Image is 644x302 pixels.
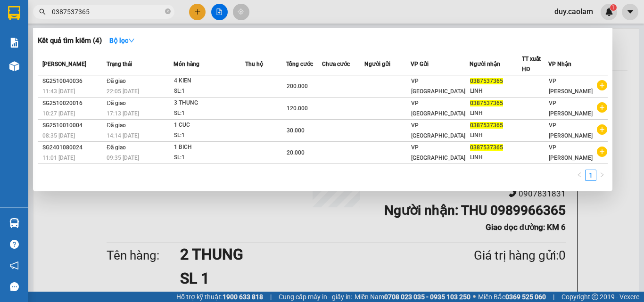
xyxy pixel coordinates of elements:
strong: Bộ lọc [109,37,135,44]
span: 30.000 [287,127,305,134]
span: VP [PERSON_NAME] [549,122,593,139]
span: 0387537365 [470,122,503,129]
span: Người gửi [364,61,390,67]
div: SL: 1 [174,153,245,163]
li: Previous Page [574,170,585,181]
div: SG2510020016 [42,98,104,108]
span: message [10,282,19,291]
span: VP Gửi [411,61,429,67]
div: SL: 1 [174,108,245,119]
span: VP [GEOGRAPHIC_DATA] [411,100,465,117]
span: VP [PERSON_NAME] [549,100,593,117]
b: BIÊN NHẬN GỬI HÀNG HÓA [61,14,91,90]
input: Tìm tên, số ĐT hoặc mã đơn [52,7,163,17]
div: 1 BICH [174,142,245,153]
div: LINH [470,108,521,118]
span: right [599,172,605,178]
span: notification [10,261,19,270]
div: LINH [470,86,521,96]
span: 09:35 [DATE] [107,155,139,161]
div: 3 THUNG [174,98,245,108]
button: right [596,170,608,181]
div: SG2401080024 [42,143,104,153]
a: 1 [586,170,596,180]
span: 11:01 [DATE] [42,155,75,161]
span: VP [PERSON_NAME] [549,144,593,161]
span: close-circle [165,8,171,16]
img: warehouse-icon [9,218,19,228]
span: 14:14 [DATE] [107,132,139,139]
div: SL: 1 [174,131,245,141]
button: Bộ lọcdown [102,33,142,48]
h3: Kết quả tìm kiếm ( 4 ) [38,36,102,46]
span: Trạng thái [107,61,132,67]
span: 200.000 [287,83,308,90]
div: SG2510040036 [42,76,104,86]
span: search [39,8,46,15]
span: plus-circle [597,102,607,113]
span: left [577,172,582,178]
span: Đã giao [107,144,126,151]
span: close-circle [165,8,171,14]
span: 120.000 [287,105,308,112]
span: plus-circle [597,124,607,135]
div: 4 KIEN [174,76,245,86]
div: SG2510010004 [42,121,104,131]
span: VP [GEOGRAPHIC_DATA] [411,122,465,139]
img: logo-vxr [8,6,20,20]
span: Tổng cước [286,61,313,67]
span: Chưa cước [322,61,350,67]
div: SL: 1 [174,86,245,97]
span: Người nhận [470,61,500,67]
span: VP Nhận [548,61,571,67]
li: (c) 2017 [79,45,130,57]
span: 10:27 [DATE] [42,110,75,117]
span: plus-circle [597,147,607,157]
span: Đã giao [107,100,126,106]
span: 22:05 [DATE] [107,88,139,95]
span: VP [PERSON_NAME] [549,78,593,95]
span: 0387537365 [470,100,503,106]
span: 08:35 [DATE] [42,132,75,139]
span: Đã giao [107,122,126,129]
span: plus-circle [597,80,607,90]
span: Đã giao [107,78,126,84]
button: left [574,170,585,181]
div: LINH [470,131,521,140]
b: [DOMAIN_NAME] [79,36,130,43]
span: VP [GEOGRAPHIC_DATA] [411,144,465,161]
span: 17:13 [DATE] [107,110,139,117]
span: question-circle [10,240,19,249]
img: logo.jpg [102,12,125,34]
b: [PERSON_NAME] [12,61,53,105]
span: VP [GEOGRAPHIC_DATA] [411,78,465,95]
div: LINH [470,153,521,163]
span: 20.000 [287,149,305,156]
img: warehouse-icon [9,61,19,71]
span: 0387537365 [470,144,503,151]
span: 11:43 [DATE] [42,88,75,95]
div: 1 CUC [174,120,245,131]
span: 0387537365 [470,78,503,84]
li: Next Page [596,170,608,181]
span: [PERSON_NAME] [42,61,86,67]
span: down [128,37,135,44]
span: TT xuất HĐ [522,56,541,73]
li: 1 [585,170,596,181]
span: Thu hộ [245,61,263,67]
img: solution-icon [9,38,19,48]
span: Món hàng [173,61,199,67]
